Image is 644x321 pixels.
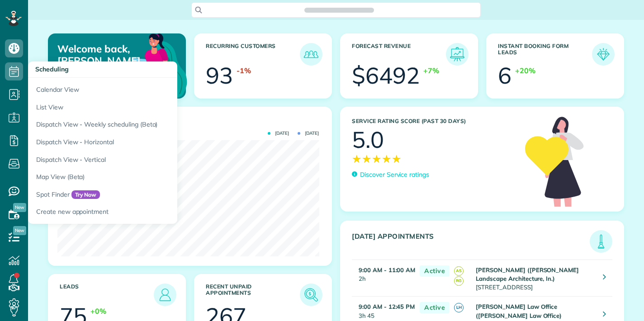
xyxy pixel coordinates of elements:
[28,116,254,133] a: Dispatch View - Weekly scheduling (Beta)
[515,66,535,76] div: +20%
[352,151,362,167] span: ★
[592,232,610,250] img: icon_todays_appointments-901f7ab196bb0bea1936b74009e4eb5ffbc2d2711fa7634e0d609ed5ef32b18b.png
[498,64,511,87] div: 6
[420,302,450,313] span: Active
[352,128,384,151] div: 5.0
[35,65,69,73] span: Scheduling
[352,260,415,297] td: 2h
[454,276,464,286] span: RG
[448,45,466,63] img: icon_forecast_revenue-8c13a41c7ed35a8dcfafea3cbb826a0462acb37728057bba2d056411b612bbbe.png
[362,151,372,167] span: ★
[420,265,450,277] span: Active
[101,23,189,111] img: dashboard_welcome-42a62b7d889689a78055ac9021e634bf52bae3f8056760290aed330b23ab8690.png
[71,190,100,199] span: Try Now
[156,286,174,304] img: icon_leads-1bed01f49abd5b7fead27621c3d59655bb73ed531f8eeb49469d10e621d6b896.png
[352,232,590,253] h3: [DATE] Appointments
[302,45,320,63] img: icon_recurring_customers-cf858462ba22bcd05b5a5880d41d6543d210077de5bb9ebc9590e49fd87d84ed.png
[237,66,251,76] div: -1%
[302,286,320,304] img: icon_unpaid_appointments-47b8ce3997adf2238b356f14209ab4cced10bd1f174958f3ca8f1d0dd7fffeee.png
[28,133,254,151] a: Dispatch View - Horizontal
[360,170,429,179] p: Discover Service ratings
[359,266,415,274] strong: 9:00 AM - 11:00 AM
[206,43,300,66] h3: Recurring Customers
[476,303,562,319] strong: [PERSON_NAME] Law Office ([PERSON_NAME] Law Office)
[454,266,464,276] span: AS
[13,226,26,235] span: New
[392,151,402,167] span: ★
[352,118,516,124] h3: Service Rating score (past 30 days)
[594,45,612,63] img: icon_form_leads-04211a6a04a5b2264e4ee56bc0799ec3eb69b7e499cbb523a139df1d13a81ae0.png
[298,131,319,136] span: [DATE]
[28,99,254,116] a: List View
[28,186,254,203] a: Spot FinderTry Now
[372,151,382,167] span: ★
[476,266,579,282] strong: [PERSON_NAME] ([PERSON_NAME] Landscape Architecture, In.)
[28,151,254,169] a: Dispatch View - Vertical
[206,64,233,87] div: 93
[352,64,420,87] div: $6492
[28,78,254,99] a: Calendar View
[313,5,365,14] span: Search ZenMaid…
[60,283,154,306] h3: Leads
[352,43,446,66] h3: Forecast Revenue
[28,203,254,224] a: Create new appointment
[13,203,26,212] span: New
[423,66,439,76] div: +7%
[382,151,392,167] span: ★
[57,43,141,67] p: Welcome back, [PERSON_NAME]!
[454,303,464,312] span: LH
[206,283,300,306] h3: Recent unpaid appointments
[359,303,415,310] strong: 9:00 AM - 12:45 PM
[474,260,596,297] td: [STREET_ADDRESS]
[60,118,322,127] h3: Actual Revenue this month
[352,170,429,179] a: Discover Service ratings
[28,168,254,186] a: Map View (Beta)
[498,43,592,66] h3: Instant Booking Form Leads
[268,131,289,136] span: [DATE]
[90,306,106,316] div: +0%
